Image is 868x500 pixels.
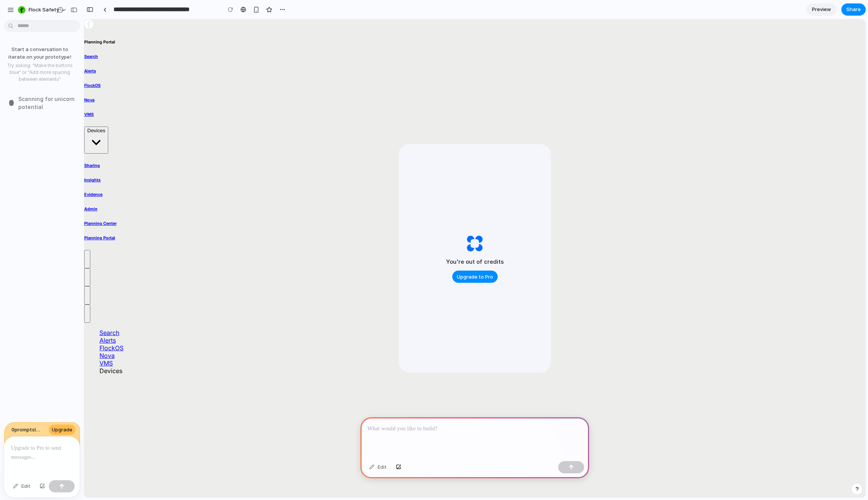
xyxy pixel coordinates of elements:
a: Search [15,309,781,317]
button: Flock Safety [15,4,71,16]
h2: You're out of credits [446,258,504,266]
span: FlockOS [15,325,39,332]
span: VMS [15,340,29,348]
span: Preview [812,6,831,13]
a: FlockOS [15,325,781,332]
span: Upgrade [52,426,72,434]
p: Try asking: "Make the buttons blue" or "Add more spacing between elements" [3,62,76,83]
button: Upgrade [49,425,75,435]
span: Flock Safety [29,6,59,14]
button: Share [841,3,866,16]
span: 0 prompt s left [11,426,43,434]
button: Upgrade to Pro [452,271,498,283]
span: Share [846,6,861,13]
span: Search [15,309,35,317]
span: Alerts [15,317,32,325]
a: Alerts [15,317,781,325]
span: Upgrade to Pro [457,273,493,281]
a: VMS [15,340,781,348]
a: Preview [806,3,837,16]
span: Devices [15,348,38,355]
p: Start a conversation to iterate on your prototype! [3,46,76,61]
span: Nova [15,332,30,340]
span: Scanning for unicorn potential [18,95,79,111]
a: Nova [15,332,781,340]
